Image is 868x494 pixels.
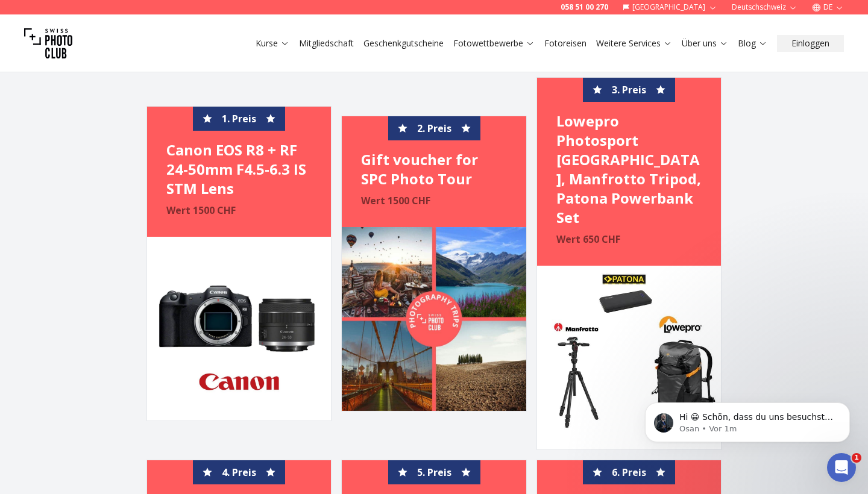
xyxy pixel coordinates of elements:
p: Wert 1500 CHF [166,203,312,217]
img: Gift voucher for SPC Photo Tour [342,227,526,411]
a: Geschenkgutscheine [363,37,444,49]
img: Canon EOS R8 + RF 24-50mm F4.5-6.3 IS STM Lens [147,237,331,421]
span: 3. Preis [612,83,646,97]
span: 5. Preis [417,465,451,480]
p: Wert 650 CHF [556,232,702,246]
span: 1. Preis [222,111,256,126]
a: Weitere Services [596,37,672,49]
img: Lowepro Photosport BP, Manfrotto Tripod, Patona Powerbank Set [537,266,721,449]
button: Einloggen [777,35,844,52]
a: 058 51 00 270 [561,2,608,12]
button: Über uns [677,35,733,52]
span: 1 [852,453,861,463]
p: Wert 1500 CHF [361,193,506,208]
a: Über uns [682,37,728,49]
img: Swiss photo club [24,19,72,67]
iframe: Intercom notifications Nachricht [627,377,868,461]
h4: Lowepro Photosport [GEOGRAPHIC_DATA], Manfrotto Tripod, Patona Powerbank Set [556,111,702,227]
button: Fotowettbewerbe [448,35,539,52]
span: 6. Preis [612,465,646,480]
button: Blog [733,35,772,52]
span: 2. Preis [417,121,451,136]
button: Geschenkgutscheine [359,35,448,52]
button: Kurse [251,35,294,52]
a: Fotoreisen [544,37,587,49]
h4: Gift voucher for SPC Photo Tour [361,150,506,189]
button: Weitere Services [591,35,677,52]
a: Mitgliedschaft [299,37,354,49]
a: Kurse [256,37,289,49]
span: 4. Preis [222,465,256,480]
a: Blog [738,37,767,49]
h4: Canon EOS R8 + RF 24-50mm F4.5-6.3 IS STM Lens [166,140,312,198]
iframe: Intercom live chat [827,453,856,482]
button: Mitgliedschaft [294,35,359,52]
a: Fotowettbewerbe [453,37,535,49]
button: Fotoreisen [539,35,591,52]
